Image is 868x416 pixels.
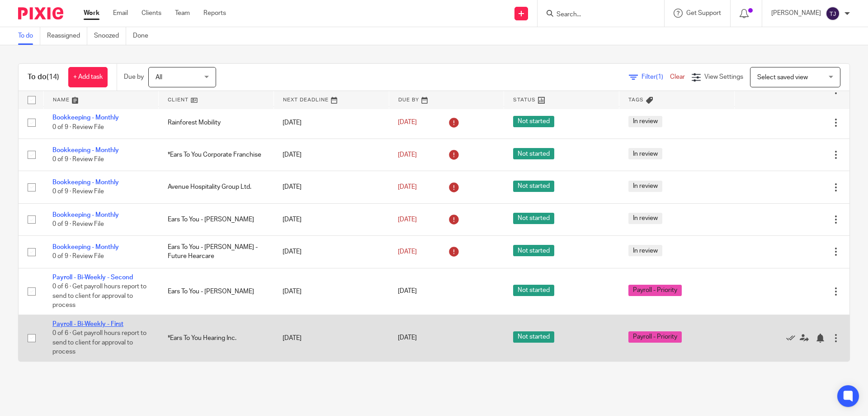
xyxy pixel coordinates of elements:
span: 0 of 9 · Review File [52,156,104,163]
td: [DATE] [274,268,389,315]
a: Mark as done [786,334,800,343]
span: Get Support [686,10,721,16]
span: Tags [628,97,644,102]
span: [DATE] [398,152,417,158]
td: [DATE] [274,171,389,203]
td: Rainforest Mobility [159,106,274,139]
span: 0 of 6 · Get payroll hours report to send to client for approval to process [52,330,146,355]
span: [DATE] [398,216,417,223]
span: 0 of 9 · Review File [52,189,104,195]
a: Bookkeeping - Monthly [52,244,119,250]
a: Clients [142,9,161,18]
span: View Settings [704,74,743,80]
p: Due by [124,72,144,81]
td: [DATE] [274,106,389,139]
a: Payroll - Bi-Weekly - Second [52,274,133,281]
td: [DATE] [274,236,389,268]
span: (14) [47,73,59,81]
span: Payroll - Priority [628,331,682,343]
span: 0 of 9 · Review File [52,221,104,227]
span: Not started [513,245,554,256]
a: Reassigned [47,27,87,45]
span: [DATE] [398,120,417,126]
span: Not started [513,148,554,159]
input: Search [556,11,637,19]
a: Team [175,9,190,18]
span: Not started [513,285,554,296]
span: Not started [513,181,554,192]
td: Ears To You - [PERSON_NAME] - Future Hearcare [159,236,274,268]
span: [DATE] [398,288,417,295]
p: [PERSON_NAME] [771,9,821,18]
span: In review [628,245,662,256]
a: Snoozed [94,27,126,45]
td: [DATE] [274,139,389,171]
a: Reports [203,9,226,18]
span: In review [628,148,662,159]
span: All [156,74,162,81]
td: Avenue Hospitality Group Ltd. [159,171,274,203]
span: 0 of 6 · Get payroll hours report to send to client for approval to process [52,283,146,308]
h1: To do [28,72,59,82]
span: In review [628,116,662,127]
td: Ears To You - [PERSON_NAME] [159,203,274,235]
a: Done [133,27,155,45]
span: Not started [513,116,554,127]
span: Not started [513,213,554,224]
span: In review [628,213,662,224]
td: *Ears To You Hearing Inc. [159,315,274,361]
a: To do [18,27,40,45]
a: Bookkeeping - Monthly [52,115,119,121]
img: svg%3E [826,6,840,21]
td: Ears To You - [PERSON_NAME] [159,268,274,315]
span: Not started [513,331,554,343]
td: [DATE] [274,315,389,361]
span: 0 of 9 · Review File [52,253,104,260]
a: Bookkeeping - Monthly [52,212,119,218]
a: Bookkeeping - Monthly [52,147,119,153]
span: (1) [656,74,663,80]
span: Payroll - Priority [628,285,682,296]
span: [DATE] [398,184,417,190]
a: Email [113,9,128,18]
td: [DATE] [274,203,389,235]
a: Payroll - Bi-Weekly - First [52,321,123,327]
td: *Ears To You Corporate Franchise [159,139,274,171]
a: Work [84,9,99,18]
span: Select saved view [757,74,808,81]
span: 0 of 9 · Review File [52,124,104,130]
span: Filter [642,74,670,80]
a: + Add task [68,67,108,87]
span: [DATE] [398,335,417,341]
span: In review [628,181,662,192]
a: Clear [670,74,685,80]
span: [DATE] [398,249,417,255]
img: Pixie [18,7,63,19]
a: Bookkeeping - Monthly [52,179,119,186]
